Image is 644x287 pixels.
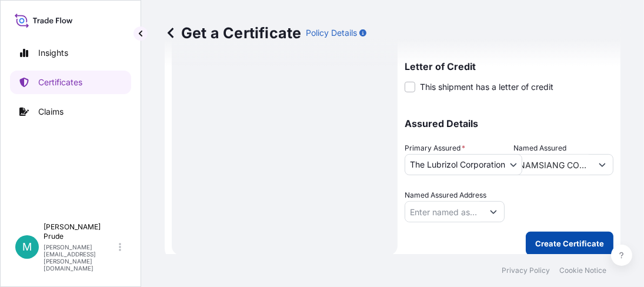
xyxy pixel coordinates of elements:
[405,201,483,222] input: Named Assured Address
[420,81,553,93] span: This shipment has a letter of credit
[38,47,68,59] p: Insights
[38,106,64,118] p: Claims
[44,222,116,241] p: [PERSON_NAME] Prude
[38,76,82,88] p: Certificates
[405,154,522,175] button: The Lubrizol Corporation
[405,119,613,128] p: Assured Details
[514,142,567,154] label: Named Assured
[483,201,504,222] button: Show suggestions
[405,189,486,201] label: Named Assured Address
[10,71,131,94] a: Certificates
[405,142,465,154] span: Primary Assured
[526,232,613,255] button: Create Certificate
[502,266,550,275] a: Privacy Policy
[515,154,592,175] input: Assured Name
[165,24,301,42] p: Get a Certificate
[592,154,613,175] button: Show suggestions
[410,159,505,171] span: The Lubrizol Corporation
[22,241,32,253] span: M
[10,41,131,65] a: Insights
[306,27,357,39] p: Policy Details
[10,100,131,124] a: Claims
[559,266,606,275] a: Cookie Notice
[535,238,604,249] p: Create Certificate
[44,243,116,272] p: [PERSON_NAME][EMAIL_ADDRESS][PERSON_NAME][DOMAIN_NAME]
[405,62,613,71] p: Letter of Credit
